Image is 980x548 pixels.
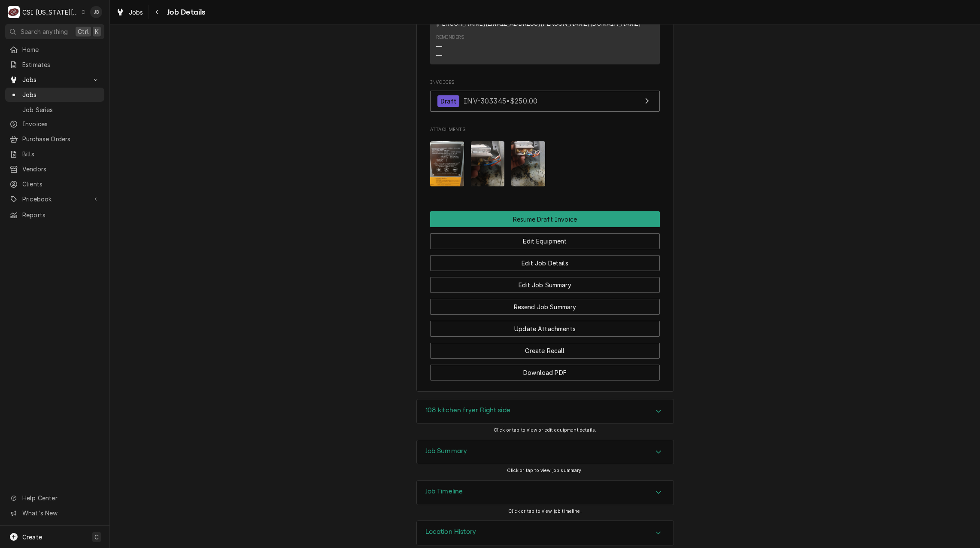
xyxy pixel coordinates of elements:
[430,255,660,271] button: Edit Job Details
[5,24,104,39] button: Search anythingCtrlK
[416,440,674,465] div: Job Summary
[8,6,20,18] div: C
[430,233,660,249] button: Edit Equipment
[508,508,581,514] span: Click or tap to view job timeline.
[22,45,100,54] span: Home
[425,406,510,414] h3: 108 kitchen fryer Right side
[430,277,660,293] button: Edit Job Summary
[430,126,660,193] div: Attachments
[22,134,100,143] span: Purchase Orders
[430,315,660,337] div: Button Group Row
[436,34,464,41] div: Reminders
[22,210,100,219] span: Reports
[417,481,674,505] button: Accordion Details Expand Trigger
[78,27,89,36] span: Ctrl
[416,399,674,424] div: 108 kitchen fryer Right side
[22,164,100,174] span: Vendors
[436,34,464,60] div: Reminders
[5,73,104,87] a: Go to Jobs
[90,6,102,18] div: JB
[430,293,660,315] div: Button Group Row
[151,5,164,19] button: Navigate back
[164,6,206,18] span: Job Details
[5,162,104,176] a: Vendors
[494,427,597,433] span: Click or tap to view or edit equipment details.
[417,440,674,464] button: Accordion Details Expand Trigger
[5,103,104,117] a: Job Series
[22,533,42,541] span: Create
[5,177,104,191] a: Clients
[5,132,104,146] a: Purchase Orders
[416,521,674,545] div: Location History
[436,42,442,51] div: —
[430,126,660,133] span: Attachments
[5,88,104,102] a: Jobs
[430,365,660,381] button: Download PDF
[430,271,660,293] div: Button Group Row
[430,359,660,381] div: Button Group Row
[430,249,660,271] div: Button Group Row
[5,117,104,131] a: Invoices
[416,480,674,505] div: Job Timeline
[430,299,660,315] button: Resend Job Summary
[94,533,99,542] span: C
[5,147,104,161] a: Bills
[511,141,545,186] img: CeuXa532Qbau1P19V7D0
[5,506,104,520] a: Go to What's New
[22,90,100,99] span: Jobs
[22,180,100,189] span: Clients
[22,75,87,84] span: Jobs
[430,135,660,194] span: Attachments
[417,521,674,545] div: Accordion Header
[430,227,660,249] div: Button Group Row
[129,8,143,17] span: Jobs
[464,97,537,105] span: INV-303345 • $250.00
[425,487,463,496] h3: Job Timeline
[22,8,79,17] div: CSI [US_STATE][GEOGRAPHIC_DATA]
[430,79,660,116] div: Invoices
[425,447,467,455] h3: Job Summary
[112,5,147,19] a: Jobs
[8,6,20,18] div: CSI Kansas City's Avatar
[436,51,442,60] div: —
[5,491,104,505] a: Go to Help Center
[430,343,660,359] button: Create Recall
[507,468,583,473] span: Click or tap to view job summary.
[471,141,505,186] img: MRMRmJgSwOmoEpjkA3Vd
[95,27,99,36] span: K
[22,493,99,502] span: Help Center
[430,79,660,86] span: Invoices
[430,211,660,227] div: Button Group Row
[417,481,674,505] div: Accordion Header
[22,508,99,518] span: What's New
[417,399,674,423] div: Accordion Header
[430,91,660,112] a: View Invoice
[5,192,104,206] a: Go to Pricebook
[22,60,100,69] span: Estimates
[417,440,674,464] div: Accordion Header
[21,27,68,36] span: Search anything
[5,43,104,57] a: Home
[417,521,674,545] button: Accordion Details Expand Trigger
[22,195,87,204] span: Pricebook
[5,58,104,72] a: Estimates
[5,208,104,222] a: Reports
[430,321,660,337] button: Update Attachments
[430,211,660,227] button: Resume Draft Invoice
[417,399,674,423] button: Accordion Details Expand Trigger
[430,141,464,186] img: 6PfEuwRSyGHhHrT866Zw
[430,337,660,359] div: Button Group Row
[437,95,459,107] div: Draft
[436,20,641,27] a: [PERSON_NAME][EMAIL_ADDRESS][PERSON_NAME][DOMAIN_NAME]
[22,119,100,128] span: Invoices
[22,149,100,158] span: Bills
[430,211,660,381] div: Button Group
[90,6,102,18] div: Joshua Bennett's Avatar
[22,105,100,114] span: Job Series
[425,528,476,536] h3: Location History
